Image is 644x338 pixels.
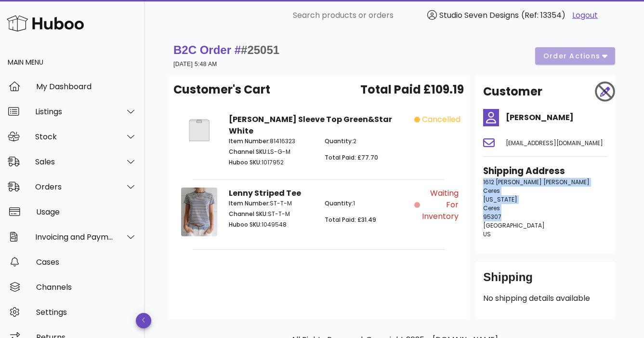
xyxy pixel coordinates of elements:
[36,257,137,267] div: Cases
[483,164,607,178] h3: Shipping Address
[325,137,353,145] span: Quantity:
[35,182,114,191] div: Orders
[229,188,301,199] strong: Lenny Striped Tee
[35,107,114,116] div: Listings
[572,10,598,21] a: Logout
[325,153,378,162] span: Total Paid: £77.70
[35,157,114,166] div: Sales
[229,199,313,208] p: ST-T-M
[360,81,464,98] span: Total Paid £109.19
[241,43,279,56] span: #25051
[229,220,262,229] span: Huboo SKU:
[36,308,137,317] div: Settings
[325,199,353,207] span: Quantity:
[229,148,268,156] span: Channel SKU:
[422,188,459,222] span: Waiting for Inventory
[229,158,313,167] p: 1017952
[483,204,500,212] span: Ceres
[506,112,607,123] h4: [PERSON_NAME]
[173,81,270,98] span: Customer's Cart
[229,220,313,229] p: 1049548
[229,210,313,218] p: ST-T-M
[325,137,408,146] p: 2
[325,199,408,208] p: 1
[521,10,565,21] span: (Ref: 13354)
[325,216,376,224] span: Total Paid: £31.49
[35,232,114,242] div: Invoicing and Payments
[229,114,392,136] strong: [PERSON_NAME] Sleeve Top Green&Star White
[483,221,545,230] span: [GEOGRAPHIC_DATA]
[229,158,262,166] span: Huboo SKU:
[483,83,542,100] h2: Customer
[35,132,114,141] div: Stock
[181,188,217,236] img: Product Image
[229,137,270,145] span: Item Number:
[173,61,217,68] small: [DATE] 5:48 AM
[229,199,270,207] span: Item Number:
[173,43,279,56] strong: B2C Order #
[483,230,491,238] span: US
[483,270,607,293] div: Shipping
[36,82,137,91] div: My Dashboard
[483,187,500,195] span: Ceres
[483,213,501,221] span: 95307
[7,13,84,34] img: Huboo Logo
[483,195,517,203] span: [US_STATE]
[483,293,607,304] p: No shipping details available
[229,148,313,156] p: LS-G-M
[181,114,217,147] img: Product Image
[506,139,603,147] span: [EMAIL_ADDRESS][DOMAIN_NAME]
[36,283,137,292] div: Channels
[483,178,590,186] span: 1612 [PERSON_NAME] [PERSON_NAME]
[229,210,268,218] span: Channel SKU:
[422,114,460,125] span: cancelled
[36,207,137,216] div: Usage
[229,137,313,146] p: 81416323
[439,10,519,21] span: Studio Seven Designs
